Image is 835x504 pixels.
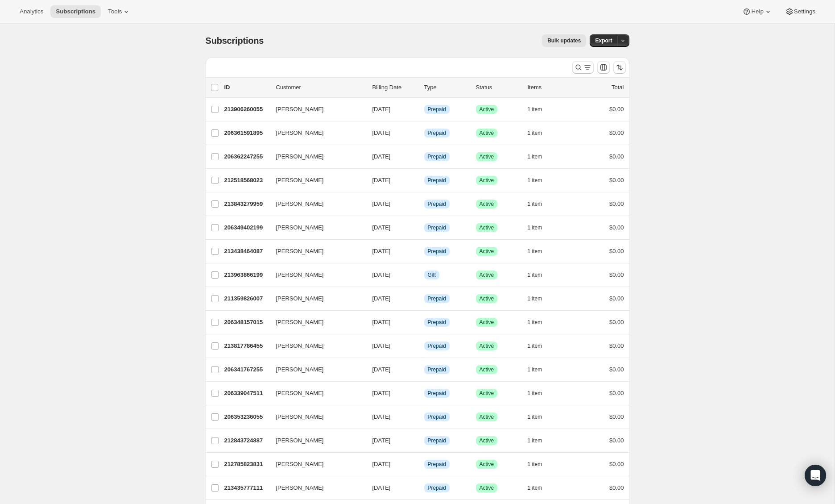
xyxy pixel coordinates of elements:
[276,483,324,492] span: [PERSON_NAME]
[224,482,624,494] div: 213435777111[PERSON_NAME][DATE]InfoPrepaidSuccessActive1 item$0.00
[428,271,436,279] span: Gift
[271,457,360,471] button: [PERSON_NAME]
[528,200,542,208] span: 1 item
[528,319,542,326] span: 1 item
[224,245,624,258] div: 213438464087[PERSON_NAME][DATE]InfoPrepaidSuccessActive1 item$0.00
[480,413,494,421] span: Active
[14,5,49,18] button: Analytics
[428,129,446,137] span: Prepaid
[528,83,572,92] div: Items
[276,176,324,185] span: [PERSON_NAME]
[372,129,391,136] span: [DATE]
[609,461,624,467] span: $0.00
[276,129,324,137] span: [PERSON_NAME]
[547,37,581,44] span: Bulk updates
[271,268,360,282] button: [PERSON_NAME]
[528,484,542,492] span: 1 item
[609,271,624,278] span: $0.00
[224,127,624,139] div: 206361591895[PERSON_NAME][DATE]InfoPrepaidSuccessActive1 item$0.00
[372,390,391,396] span: [DATE]
[609,129,624,136] span: $0.00
[20,8,43,15] span: Analytics
[224,318,269,327] p: 206348157015
[528,198,552,210] button: 1 item
[480,319,494,326] span: Active
[595,37,612,44] span: Export
[424,83,469,92] div: Type
[276,223,324,232] span: [PERSON_NAME]
[56,8,95,15] span: Subscriptions
[271,197,360,211] button: [PERSON_NAME]
[609,153,624,160] span: $0.00
[224,387,624,400] div: 206339047511[PERSON_NAME][DATE]InfoPrepaidSuccessActive1 item$0.00
[528,295,542,302] span: 1 item
[271,410,360,424] button: [PERSON_NAME]
[271,102,360,117] button: [PERSON_NAME]
[609,342,624,349] span: $0.00
[224,365,269,374] p: 206341767255
[528,458,552,471] button: 1 item
[480,200,494,208] span: Active
[372,295,391,302] span: [DATE]
[528,248,542,255] span: 1 item
[428,390,446,397] span: Prepaid
[528,106,542,113] span: 1 item
[480,224,494,231] span: Active
[271,244,360,258] button: [PERSON_NAME]
[528,387,552,400] button: 1 item
[476,83,521,92] p: Status
[372,248,391,254] span: [DATE]
[276,342,324,350] span: [PERSON_NAME]
[271,481,360,495] button: [PERSON_NAME]
[276,105,324,114] span: [PERSON_NAME]
[528,461,542,468] span: 1 item
[276,389,324,398] span: [PERSON_NAME]
[428,319,446,326] span: Prepaid
[780,5,821,18] button: Settings
[372,106,391,112] span: [DATE]
[428,177,446,184] span: Prepaid
[528,413,542,421] span: 1 item
[794,8,815,15] span: Settings
[372,461,391,467] span: [DATE]
[224,152,269,161] p: 206362247255
[528,271,542,279] span: 1 item
[480,461,494,468] span: Active
[528,221,552,234] button: 1 item
[528,482,552,494] button: 1 item
[528,342,542,350] span: 1 item
[528,390,542,397] span: 1 item
[224,198,624,210] div: 213843279959[PERSON_NAME][DATE]InfoPrepaidSuccessActive1 item$0.00
[528,340,552,352] button: 1 item
[428,437,446,444] span: Prepaid
[609,295,624,302] span: $0.00
[276,271,324,279] span: [PERSON_NAME]
[480,106,494,113] span: Active
[428,295,446,302] span: Prepaid
[224,436,269,445] p: 212843724887
[271,339,360,353] button: [PERSON_NAME]
[224,483,269,492] p: 213435777111
[428,484,446,492] span: Prepaid
[528,150,552,163] button: 1 item
[528,127,552,139] button: 1 item
[224,458,624,471] div: 212785823831[PERSON_NAME][DATE]InfoPrepaidSuccessActive1 item$0.00
[372,200,391,207] span: [DATE]
[372,484,391,491] span: [DATE]
[528,177,542,184] span: 1 item
[271,386,360,400] button: [PERSON_NAME]
[224,103,624,116] div: 213906260055[PERSON_NAME][DATE]InfoPrepaidSuccessActive1 item$0.00
[224,389,269,398] p: 206339047511
[276,412,324,421] span: [PERSON_NAME]
[609,484,624,491] span: $0.00
[103,5,136,18] button: Tools
[276,365,324,374] span: [PERSON_NAME]
[224,247,269,256] p: 213438464087
[372,153,391,160] span: [DATE]
[224,434,624,447] div: 212843724887[PERSON_NAME][DATE]InfoPrepaidSuccessActive1 item$0.00
[224,200,269,208] p: 213843279959
[528,434,552,447] button: 1 item
[224,129,269,137] p: 206361591895
[751,8,763,15] span: Help
[276,436,324,445] span: [PERSON_NAME]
